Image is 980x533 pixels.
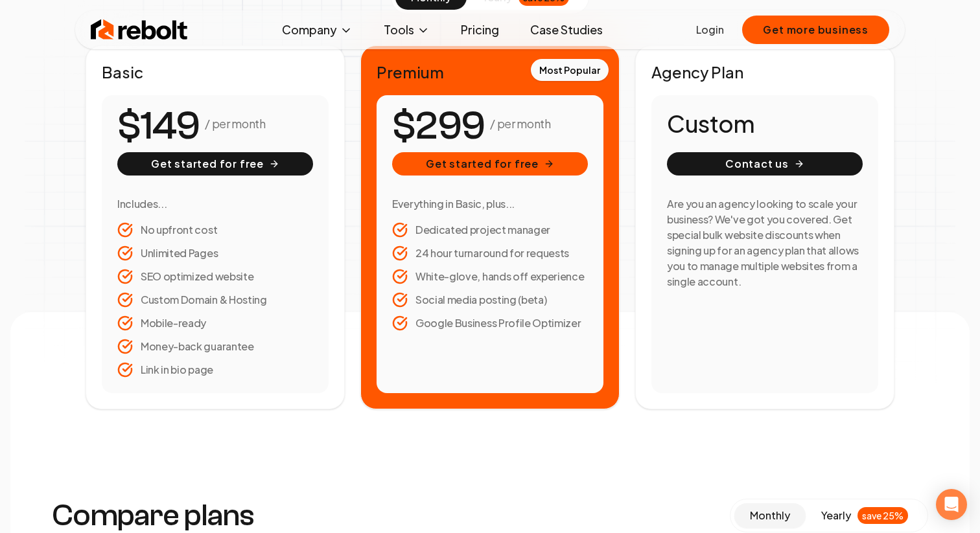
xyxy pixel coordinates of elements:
[392,315,588,331] li: Google Business Profile Optimizer
[806,503,924,528] button: yearlysave 25%
[117,269,313,284] li: SEO optimized website
[667,111,863,137] h1: Custom
[117,245,313,261] li: Unlimited Pages
[392,269,588,284] li: White-glove, hands off experience
[392,196,588,212] h3: Everything in Basic, plus...
[651,62,878,82] h2: Agency Plan
[696,22,724,38] a: Login
[392,292,588,308] li: Social media posting (beta)
[520,17,613,43] a: Case Studies
[205,115,265,133] p: / per month
[450,17,509,43] a: Pricing
[117,222,313,238] li: No upfront cost
[750,508,790,522] span: monthly
[117,97,200,155] number-flow-react: $149
[392,97,485,155] number-flow-react: $299
[373,17,440,43] button: Tools
[102,62,329,82] h2: Basic
[742,16,889,44] button: Get more business
[272,17,363,43] button: Company
[857,507,908,524] div: save 25%
[936,489,967,520] div: Open Intercom Messenger
[667,196,863,289] h3: Are you an agency looking to scale your business? We've got you covered. Get special bulk website...
[734,503,806,528] button: monthly
[117,292,313,308] li: Custom Domain & Hosting
[117,152,313,176] button: Get started for free
[392,222,588,238] li: Dedicated project manager
[52,500,255,531] h3: Compare plans
[392,152,588,176] button: Get started for free
[117,339,313,354] li: Money-back guarantee
[531,59,609,81] div: Most Popular
[117,196,313,212] h3: Includes...
[377,62,603,82] h2: Premium
[117,315,313,331] li: Mobile-ready
[91,17,188,43] img: Rebolt Logo
[392,245,588,261] li: 24 hour turnaround for requests
[117,362,313,378] li: Link in bio page
[821,508,851,523] span: yearly
[667,152,863,176] button: Contact us
[490,115,550,133] p: / per month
